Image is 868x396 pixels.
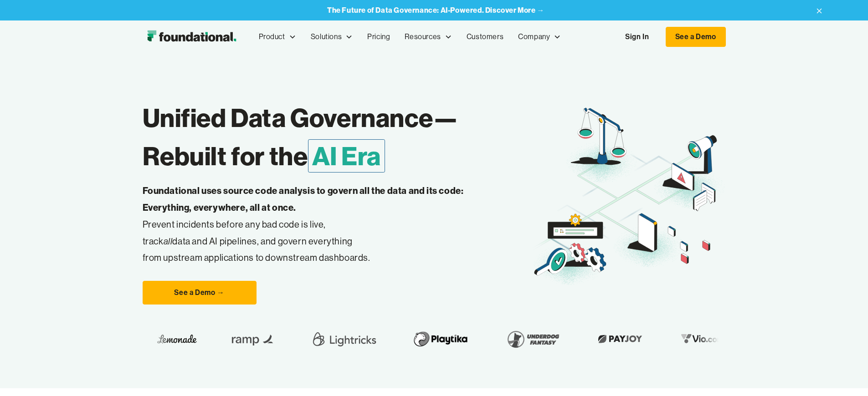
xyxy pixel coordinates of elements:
[502,326,564,352] img: Underdog Fantasy
[408,326,473,352] img: Playtika
[143,281,257,305] a: See a Demo →
[303,22,360,52] div: Solutions
[397,22,459,52] div: Resources
[405,31,441,43] div: Resources
[143,99,531,175] h1: Unified Data Governance— Rebuilt for the
[143,183,493,266] p: Prevent incidents before any bad code is live, track data and AI pipelines, and govern everything...
[308,139,385,173] span: AI Era
[593,332,647,346] img: Payjoy
[822,352,868,396] iframe: Chat Widget
[511,22,568,52] div: Company
[616,27,658,46] a: Sign In
[360,22,397,52] a: Pricing
[311,31,342,43] div: Solutions
[164,235,173,247] em: all
[259,31,285,43] div: Product
[310,326,379,352] img: Lightricks
[666,27,726,47] a: See a Demo
[327,6,544,15] a: The Future of Data Governance: AI-Powered. Discover More →
[143,28,241,46] img: Foundational Logo
[143,28,241,46] a: home
[252,22,303,52] div: Product
[143,185,464,213] strong: Foundational uses source code analysis to govern all the data and its code: Everything, everywher...
[676,332,729,346] img: Vio.com
[226,326,281,352] img: Ramp
[157,332,197,346] img: Lemonade
[459,22,511,52] a: Customers
[518,31,550,43] div: Company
